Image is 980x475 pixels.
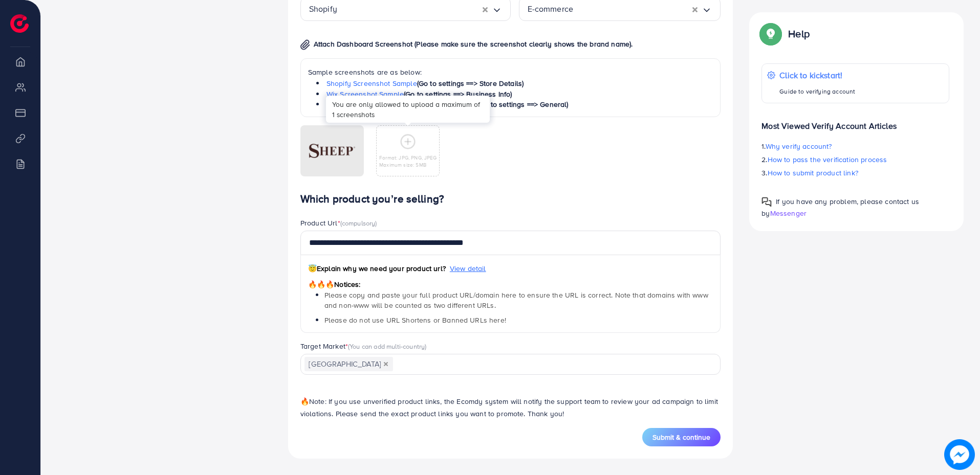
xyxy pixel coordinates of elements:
[761,167,949,179] p: 3.
[692,3,698,15] button: Clear Selected
[779,85,855,98] p: Guide to verifying account
[766,141,832,151] span: Why verify account?
[404,89,512,99] span: (Go to settings ==> Business Info)
[788,28,810,40] p: Help
[324,290,708,310] span: Please copy and paste your full product URL/domain here to ensure the URL is correct. Note that d...
[761,153,949,166] p: 2.
[417,78,524,88] span: (Go to settings ==> Store Details)
[326,89,404,99] a: Wix Screenshot Sample
[450,263,486,274] span: View detail
[300,193,721,206] h4: Which product you’re selling?
[308,279,334,289] span: 🔥🔥🔥
[308,66,713,78] p: Sample screenshots are as below:
[394,356,708,372] input: Search for option
[642,428,721,446] button: Submit & continue
[314,39,633,49] span: Attach Dashboard Screenshot (Please make sure the screenshot clearly shows the brand name).
[483,3,488,15] button: Clear Selected
[309,1,337,17] span: Shopify
[383,361,388,367] button: Deselect Pakistan
[326,78,417,88] a: Shopify Screenshot Sample
[761,140,949,152] p: 1.
[379,154,437,161] p: Format: JPG, PNG, JPEG
[761,111,949,132] p: Most Viewed Verify Account Articles
[348,342,426,351] span: (You can add multi-country)
[779,69,855,81] p: Click to kickstart!
[761,196,919,218] span: If you have any problem, please contact us by
[300,395,721,420] p: Note: If you use unverified product links, the Ecomdy system will notify the support team to revi...
[768,168,858,178] span: How to submit product link?
[340,218,377,228] span: (compulsory)
[300,354,721,375] div: Search for option
[768,154,887,165] span: How to pass the verification process
[573,1,692,17] input: Search for option
[300,396,309,406] span: 🔥
[324,315,506,325] span: Please do not use URL Shortens or Banned URLs here!
[308,279,361,289] span: Notices:
[761,25,780,43] img: Popup guide
[300,341,427,351] label: Target Market
[300,39,310,50] img: img
[770,208,807,218] span: Messenger
[300,218,377,228] label: Product Url
[308,263,317,274] span: 😇
[308,263,446,274] span: Explain why we need your product url?
[307,125,358,176] img: img uploaded
[944,439,975,470] img: image
[652,432,710,442] span: Submit & continue
[761,197,772,207] img: Popup guide
[304,357,393,371] span: [GEOGRAPHIC_DATA]
[10,14,29,33] img: logo
[379,161,437,168] p: Maximum size: 5MB
[528,1,574,17] span: E-commerce
[326,96,490,123] div: You are only allowed to upload a maximum of 1 screenshots
[477,99,568,109] span: (Go to settings ==> General)
[337,1,483,17] input: Search for option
